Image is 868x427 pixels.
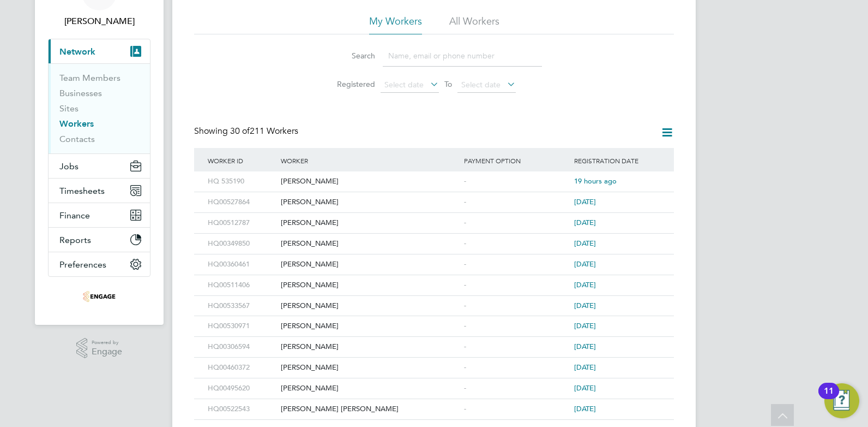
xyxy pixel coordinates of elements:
div: [PERSON_NAME] [278,358,461,378]
div: Network [49,63,150,153]
div: HQ00495620 [205,378,278,399]
a: Businesses [59,88,102,98]
div: HQ00533567 [205,296,278,316]
div: HQ00522543 [205,399,278,419]
span: Ellie Dean [48,15,150,28]
a: HQ00511406[PERSON_NAME]-[DATE] [205,275,663,284]
span: Select date [384,80,424,90]
span: [DATE] [574,259,596,269]
span: Jobs [59,161,79,171]
div: HQ00360461 [205,254,278,275]
div: [PERSON_NAME] [278,316,461,336]
div: [PERSON_NAME] [278,192,461,212]
span: Finance [59,210,90,221]
button: Timesheets [49,179,150,203]
a: Sites [59,103,79,114]
div: HQ00530971 [205,316,278,336]
span: Reports [59,235,91,245]
div: - [461,399,571,419]
div: Payment Option [461,148,571,173]
button: Open Resource Center, 11 new notifications [824,383,859,418]
div: - [461,275,571,295]
div: HQ00527864 [205,192,278,212]
a: HQ00512787[PERSON_NAME]-[DATE] [205,212,663,222]
span: [DATE] [574,404,596,413]
span: To [441,77,455,91]
a: HQ00527864[PERSON_NAME]-[DATE] [205,192,663,201]
button: Jobs [49,154,150,178]
div: [PERSON_NAME] [278,378,461,399]
a: HQ00522543[PERSON_NAME] [PERSON_NAME]-[DATE] [205,399,663,408]
div: - [461,192,571,212]
span: [DATE] [574,363,596,372]
li: All Workers [449,15,499,34]
a: Go to home page [48,288,150,305]
div: - [461,358,571,378]
button: Preferences [49,252,150,276]
button: Network [49,39,150,63]
a: Team Members [59,73,120,83]
span: Engage [92,347,122,357]
div: [PERSON_NAME] [278,296,461,316]
span: 19 hours ago [574,176,617,186]
span: [DATE] [574,301,596,310]
a: Workers [59,118,94,129]
div: HQ00349850 [205,234,278,254]
div: [PERSON_NAME] [278,254,461,275]
div: - [461,254,571,275]
label: Search [326,51,375,61]
a: HQ 535190[PERSON_NAME]-19 hours ago [205,171,663,180]
div: [PERSON_NAME] [278,234,461,254]
div: - [461,296,571,316]
div: [PERSON_NAME] [278,213,461,233]
span: [DATE] [574,342,596,351]
div: [PERSON_NAME] [278,275,461,295]
div: HQ 535190 [205,171,278,192]
div: - [461,171,571,192]
a: HQ00306594[PERSON_NAME]-[DATE] [205,336,663,346]
a: HQ00530971[PERSON_NAME]-[DATE] [205,316,663,325]
a: HQ00460372[PERSON_NAME]-[DATE] [205,357,663,366]
div: - [461,213,571,233]
li: My Workers [369,15,422,34]
div: Showing [194,126,300,137]
a: HQ00349850[PERSON_NAME]-[DATE] [205,233,663,242]
label: Registered [326,79,375,89]
div: HQ00460372 [205,358,278,378]
span: Network [59,46,95,57]
span: [DATE] [574,321,596,330]
div: [PERSON_NAME] [278,171,461,192]
div: [PERSON_NAME] [PERSON_NAME] [278,399,461,419]
div: [PERSON_NAME] [278,337,461,357]
span: Select date [461,80,501,90]
div: Worker [278,148,461,173]
input: Name, email or phone number [383,45,542,67]
div: - [461,316,571,336]
button: Reports [49,228,150,252]
a: HQ00360461[PERSON_NAME]-[DATE] [205,254,663,263]
button: Finance [49,203,150,227]
span: [DATE] [574,218,596,227]
span: 211 Workers [230,126,298,137]
a: Contacts [59,134,95,144]
div: HQ00306594 [205,337,278,357]
span: [DATE] [574,383,596,393]
a: HQ00533567[PERSON_NAME]-[DATE] [205,295,663,305]
div: HQ00512787 [205,213,278,233]
a: HQ00495620[PERSON_NAME]-[DATE] [205,378,663,387]
img: omniapeople-logo-retina.png [83,288,116,305]
span: [DATE] [574,197,596,206]
span: Timesheets [59,186,105,196]
span: [DATE] [574,280,596,289]
span: Preferences [59,259,106,270]
span: 30 of [230,126,250,137]
a: Powered byEngage [76,338,123,359]
span: Powered by [92,338,122,347]
div: HQ00511406 [205,275,278,295]
div: 11 [824,391,834,405]
div: - [461,337,571,357]
div: Registration Date [571,148,663,173]
span: [DATE] [574,239,596,248]
div: - [461,378,571,399]
div: Worker ID [205,148,278,173]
